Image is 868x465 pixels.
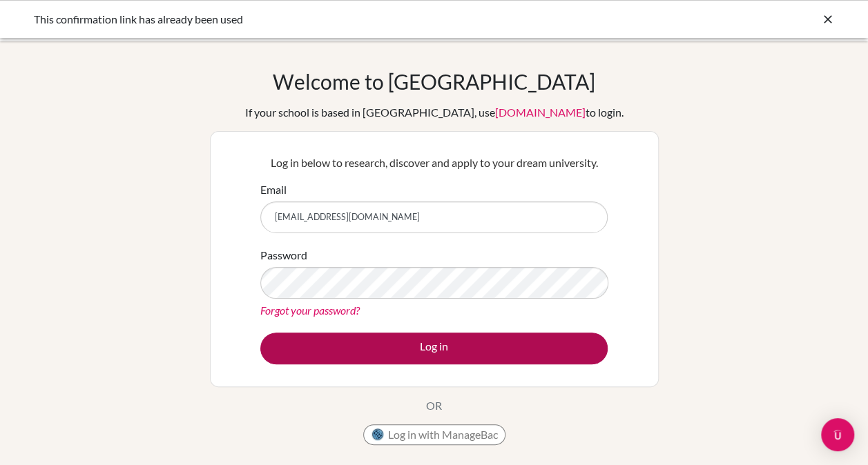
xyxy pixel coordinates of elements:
p: OR [426,397,442,414]
h1: Welcome to [GEOGRAPHIC_DATA] [273,69,595,94]
a: Forgot your password? [260,304,360,317]
p: Log in below to research, discover and apply to your dream university. [260,155,608,171]
div: Open Intercom Messenger [821,418,854,451]
button: Log in with ManageBac [363,424,505,445]
label: Email [260,181,287,198]
label: Password [260,247,307,264]
button: Log in [260,333,608,364]
div: This confirmation link has already been used [34,11,628,28]
a: [DOMAIN_NAME] [495,106,586,119]
div: If your school is based in [GEOGRAPHIC_DATA], use to login. [245,104,624,121]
